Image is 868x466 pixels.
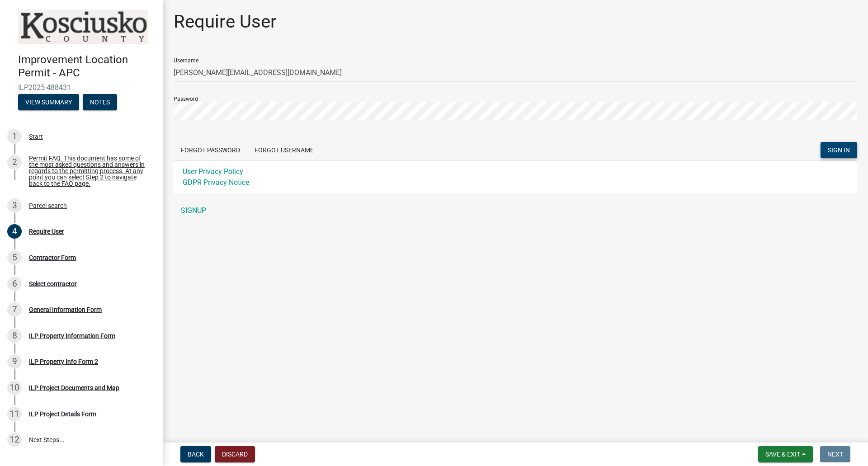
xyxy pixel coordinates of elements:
button: Back [180,446,211,462]
button: Notes [83,94,117,110]
button: Save & Exit [758,446,813,462]
span: ILP2025-488431 [18,83,145,92]
div: 12 [7,433,22,447]
div: ILP Project Documents and Map [29,385,119,391]
button: Discard [215,446,255,462]
button: SIGN IN [821,142,857,158]
div: 10 [7,381,22,395]
a: GDPR Privacy Notice [183,178,249,187]
div: 11 [7,407,22,421]
div: 7 [7,302,22,317]
div: 4 [7,224,22,239]
img: Kosciusko County, Indiana [18,9,148,44]
div: 9 [7,354,22,369]
button: Forgot Username [247,142,321,158]
button: View Summary [18,94,79,110]
div: 8 [7,329,22,343]
div: ILP Property Information Form [29,333,115,339]
div: General Information Form [29,306,102,313]
wm-modal-confirm: Summary [18,99,79,106]
div: ILP Property Info Form 2 [29,358,98,365]
div: ILP Project Details Form [29,411,96,417]
h1: Require User [174,11,277,33]
a: User Privacy Policy [183,167,243,176]
div: Require User [29,228,64,235]
div: 1 [7,129,22,144]
div: 3 [7,198,22,213]
span: Save & Exit [765,451,800,458]
div: Select contractor [29,281,77,287]
div: Parcel search [29,202,67,209]
button: Forgot Password [174,142,247,158]
div: 6 [7,277,22,291]
h4: Improvement Location Permit - APC [18,53,156,80]
span: Back [188,451,204,458]
button: Next [820,446,850,462]
span: SIGN IN [828,146,850,154]
span: Next [827,451,843,458]
div: 2 [7,155,22,169]
div: Start [29,133,43,140]
wm-modal-confirm: Notes [83,99,117,106]
div: Contractor Form [29,254,76,261]
div: 5 [7,250,22,265]
a: SIGNUP [174,202,857,220]
div: Permit FAQ. This document has some of the most asked questions and answers in regards to the perm... [29,155,148,187]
